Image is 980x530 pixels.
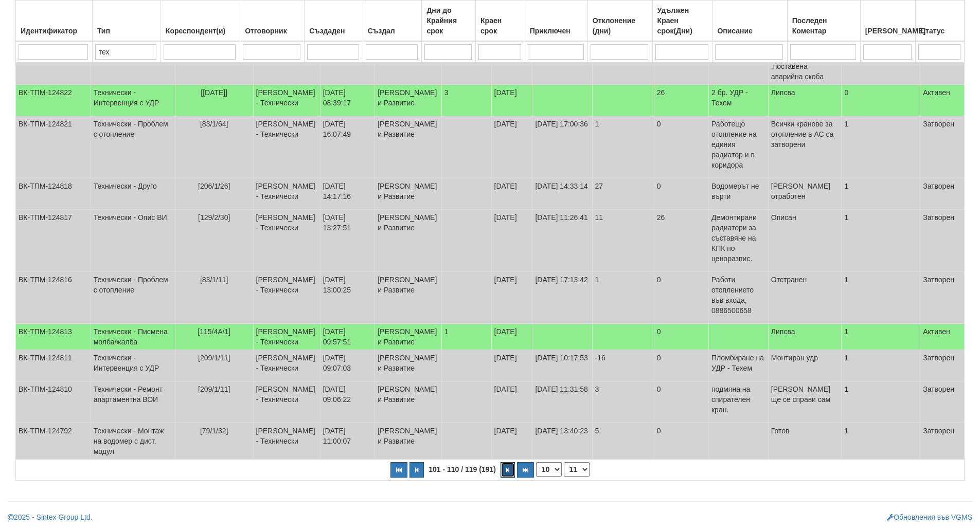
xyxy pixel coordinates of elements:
p: Работещо отопление на единия радиатор и в коридора [711,119,765,170]
td: [DATE] [491,324,532,350]
td: [DATE] 14:33:14 [532,178,592,210]
td: Технически - Проблем с отопление [91,272,175,324]
span: Описан [771,213,796,222]
th: Тип: No sort applied, activate to apply an ascending sort [92,1,161,42]
td: [DATE] 11:00:07 [320,423,375,460]
td: [PERSON_NAME] и Развитие [375,116,442,178]
td: [DATE] 14:17:16 [320,178,375,210]
div: Удължен Краен срок(Дни) [655,3,710,38]
div: Описание [715,24,784,38]
td: [PERSON_NAME] - Технически [253,350,320,381]
td: [PERSON_NAME] и Развитие [375,272,442,324]
a: Обновления във VGMS [887,513,972,521]
button: Първа страница [390,462,407,478]
td: [DATE] [491,423,532,460]
td: Активен [920,85,965,116]
td: 5 [592,423,654,460]
td: 1 [842,423,920,460]
td: ВК-ТПМ-124816 [16,272,91,324]
td: ВК-ТПМ-124792 [16,423,91,460]
button: Следваща страница [501,462,515,478]
th: Създаден: No sort applied, activate to apply an ascending sort [305,1,363,42]
td: [DATE] 10:17:53 [532,350,592,381]
div: Статус [918,24,961,38]
button: Предишна страница [409,462,424,478]
td: 1 [842,381,920,423]
td: 0 [654,381,708,423]
span: [209/1/11] [198,354,230,362]
th: Идентификатор: No sort applied, activate to apply an ascending sort [16,1,93,42]
td: Технически - Интервенция с УДР [91,350,175,381]
td: [DATE] 16:07:49 [320,116,375,178]
span: [209/1/11] [198,385,230,393]
span: [206/1/26] [198,182,230,190]
span: [83/1/11] [200,276,228,284]
div: Отклонение (дни) [591,13,650,38]
td: [PERSON_NAME] - Технически [253,272,320,324]
span: [PERSON_NAME] отработен [771,182,830,200]
td: 0 [654,423,708,460]
div: [PERSON_NAME] [863,24,913,38]
td: 1 [842,210,920,272]
th: Отклонение (дни): No sort applied, activate to apply an ascending sort [587,1,652,42]
span: Готов [771,427,790,435]
td: ВК-ТПМ-124817 [16,210,91,272]
td: [PERSON_NAME] - Технически [253,178,320,210]
td: Затворен [920,210,965,272]
td: ВК-ТПМ-124813 [16,324,91,350]
td: [PERSON_NAME] - Технически [253,423,320,460]
td: 1 [842,116,920,178]
td: 27 [592,178,654,210]
td: [PERSON_NAME] и Развитие [375,178,442,210]
td: Активен [920,324,965,350]
div: Дни до Крайния срок [424,3,473,38]
td: [DATE] [491,381,532,423]
td: Технически - Ремонт апартаментна ВОИ [91,381,175,423]
td: [DATE] [491,85,532,116]
td: 1 [842,178,920,210]
div: Приключен [528,24,585,38]
p: подмяна на спирателен кран. [711,384,765,415]
span: Всички кранове за отопление в АС са затворени [771,120,833,149]
td: Затворен [920,272,965,324]
span: Монтиран удр [771,354,818,362]
div: Отговорник [243,24,301,38]
td: Технически - Друго [91,178,175,210]
td: Затворен [920,381,965,423]
td: 0 [654,350,708,381]
td: [DATE] 13:40:23 [532,423,592,460]
td: [DATE] [491,178,532,210]
span: [[DATE]] [201,88,227,97]
td: [DATE] 11:26:41 [532,210,592,272]
td: [PERSON_NAME] - Технически [253,324,320,350]
div: Последен Коментар [790,13,858,38]
td: [DATE] 08:39:17 [320,85,375,116]
td: 0 [654,178,708,210]
th: Кореспондент(и): No sort applied, activate to apply an ascending sort [161,1,240,42]
td: Затворен [920,423,965,460]
span: [79/1/32] [200,427,228,435]
td: [PERSON_NAME] и Развитие [375,85,442,116]
select: Страница номер [564,462,590,477]
td: [DATE] [491,350,532,381]
td: Затворен [920,116,965,178]
span: [115/4А/1] [198,327,230,336]
td: [PERSON_NAME] и Развитие [375,324,442,350]
td: Затворен [920,350,965,381]
td: [PERSON_NAME] и Развитие [375,350,442,381]
td: ВК-ТПМ-124822 [16,85,91,116]
th: Последен Коментар: No sort applied, activate to apply an ascending sort [787,1,860,42]
th: Краен срок: No sort applied, activate to apply an ascending sort [476,1,525,42]
p: Работи отоплението във входа, 0886500658 [711,275,765,316]
th: Удължен Краен срок(Дни): No sort applied, activate to apply an ascending sort [652,1,712,42]
span: Липсва [771,88,795,97]
td: [PERSON_NAME] - Технически [253,210,320,272]
th: Дни до Крайния срок: No sort applied, activate to apply an ascending sort [422,1,476,42]
div: Краен срок [478,13,522,38]
th: Отговорник: No sort applied, activate to apply an ascending sort [240,1,305,42]
span: [129/2/30] [198,213,230,222]
td: 1 [842,272,920,324]
td: [DATE] 09:07:03 [320,350,375,381]
td: 1 [592,116,654,178]
div: Идентификатор [19,24,90,38]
